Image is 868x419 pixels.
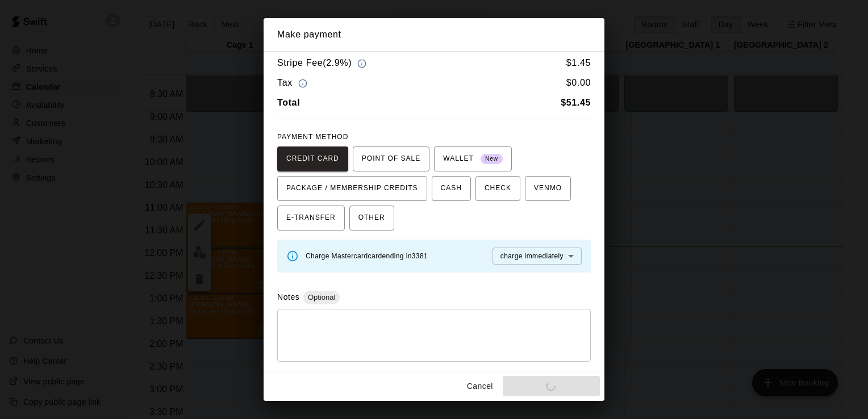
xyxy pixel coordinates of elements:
h2: Make payment [264,18,604,51]
b: Total [277,98,300,107]
span: VENMO [534,179,562,198]
h6: $ 0.00 [566,76,591,91]
button: WALLET New [434,146,512,171]
span: POINT OF SALE [362,150,420,168]
span: WALLET [443,150,503,168]
button: POINT OF SALE [353,146,429,171]
button: CHECK [475,176,520,201]
span: OTHER [358,209,385,227]
button: CASH [432,176,471,201]
h6: $ 1.45 [566,56,591,71]
h6: Tax [277,76,310,91]
button: Cancel [462,376,498,397]
span: E-TRANSFER [286,209,336,227]
span: Charge Mastercard card ending in 3381 [306,252,428,260]
button: VENMO [525,176,571,201]
button: CREDIT CARD [277,146,348,171]
span: PAYMENT METHOD [277,133,348,141]
span: CASH [441,179,462,198]
span: New [481,152,503,167]
button: OTHER [349,206,394,231]
button: E-TRANSFER [277,206,345,231]
span: Optional [303,293,340,301]
h6: Stripe Fee ( 2.9% ) [277,56,369,71]
button: PACKAGE / MEMBERSHIP CREDITS [277,176,427,201]
span: PACKAGE / MEMBERSHIP CREDITS [286,179,418,198]
label: Notes [277,292,299,301]
span: CHECK [485,179,511,198]
span: charge immediately [500,252,564,260]
b: $ 51.45 [561,98,591,107]
span: CREDIT CARD [286,150,339,168]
